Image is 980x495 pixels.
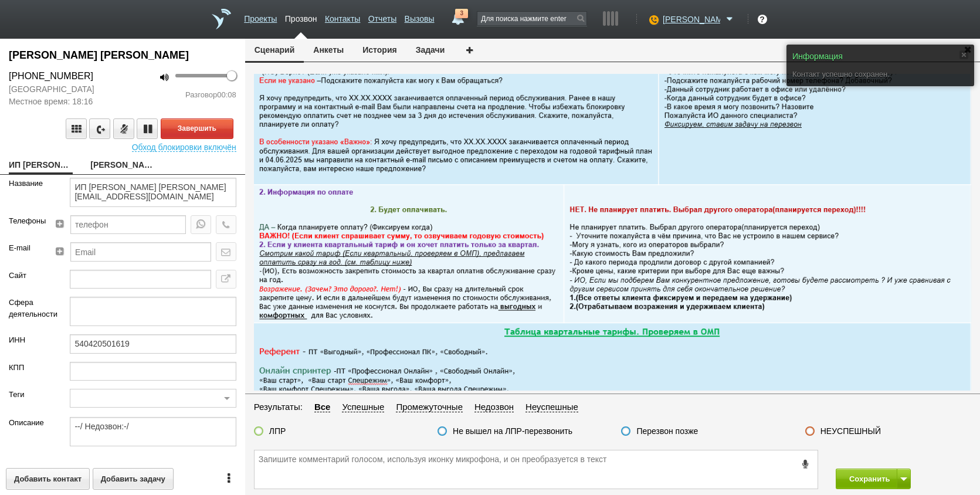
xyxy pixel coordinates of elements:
[9,334,52,346] label: ИНН
[9,362,52,374] label: КПП
[9,297,52,320] label: Сфера деятельности
[304,39,353,61] button: Анкеты
[325,8,360,25] a: Контакты
[663,12,736,24] a: [PERSON_NAME]
[9,417,52,429] label: Описание
[90,158,154,174] a: [PERSON_NAME] [PERSON_NAME]
[368,8,396,25] a: Отчеты
[455,9,468,18] span: 3
[820,426,881,436] label: НЕУСПЕШНЫЙ
[792,50,968,63] div: Информация
[9,270,52,282] label: Сайт
[353,39,406,61] button: История
[6,468,90,490] button: Добавить контакт
[474,402,514,412] span: Недозвон
[636,426,698,436] label: Перезвон позже
[70,215,186,234] input: телефон
[9,69,114,83] div: [PHONE_NUMBER]
[525,402,578,412] span: Неуспешные
[70,242,211,261] input: Email
[285,8,317,25] a: Прозвон
[9,158,73,174] a: ИП [PERSON_NAME] [PERSON_NAME] [EMAIL_ADDRESS][DOMAIN_NAME]
[9,389,52,401] label: Теги
[447,9,468,23] a: 3
[254,400,308,414] li: Результаты:
[342,402,384,412] span: Успешные
[9,96,114,108] span: Местное время: 18:16
[9,48,236,63] div: БОРХОВЕЦКИЙ ЕВГЕНИЙ ВЛАДИМИРОВИЧ
[792,70,890,79] span: Контакт успешно сохранен.
[477,12,586,25] input: Для поиска нажмите enter
[9,178,52,189] label: Название
[269,426,286,436] label: ЛПР
[453,426,572,436] label: Не вышел на ЛПР-перезвонить
[131,89,236,101] div: Разговор
[217,90,236,99] span: 00:08
[836,469,897,489] button: Сохранить
[9,242,42,254] label: E-mail
[245,39,304,63] button: Сценарий
[161,118,233,139] button: Завершить
[758,15,767,24] div: ?
[405,8,435,25] a: Вызовы
[9,83,114,96] span: [GEOGRAPHIC_DATA]
[959,50,968,59] a: Закрыть сообщение
[9,215,42,227] label: Телефоны
[396,402,463,412] span: Промежуточные
[663,13,720,25] span: [PERSON_NAME]
[132,139,236,152] span: Обход блокировки включён
[244,8,277,25] a: Проекты
[314,402,331,412] span: Все
[212,9,231,29] a: На главную
[93,468,174,490] button: Добавить задачу
[406,39,455,61] button: Задачи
